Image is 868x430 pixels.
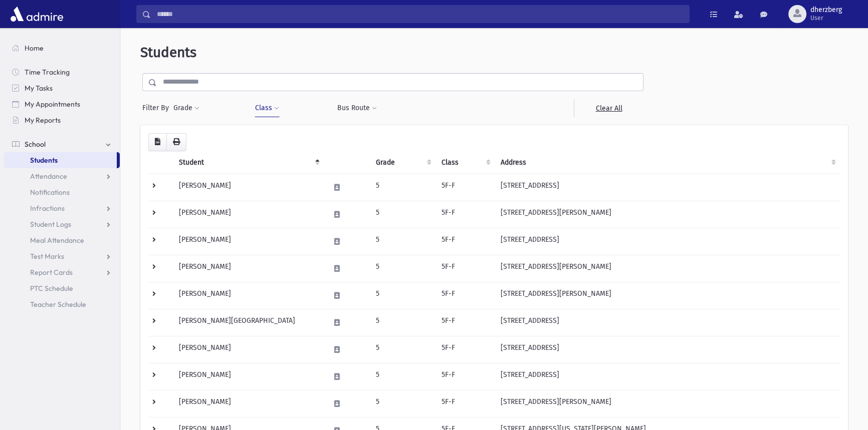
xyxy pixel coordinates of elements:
span: Students [140,44,196,61]
a: PTC Schedule [4,280,120,296]
td: [STREET_ADDRESS] [495,174,840,201]
a: Report Cards [4,264,120,280]
td: 5F-F [435,390,495,417]
td: 5F-F [435,174,495,201]
span: My Tasks [25,84,53,93]
td: 5 [370,282,435,309]
span: User [810,14,842,22]
td: 5F-F [435,201,495,228]
span: My Appointments [25,100,80,109]
span: Report Cards [30,268,73,277]
button: Class [255,99,280,117]
a: Test Marks [4,248,120,264]
td: [STREET_ADDRESS] [495,228,840,255]
th: Class: activate to sort column ascending [435,151,495,174]
td: 5 [370,174,435,201]
td: [PERSON_NAME] [173,390,324,417]
td: [STREET_ADDRESS][PERSON_NAME] [495,390,840,417]
td: [STREET_ADDRESS] [495,309,840,336]
a: Home [4,40,120,56]
td: [STREET_ADDRESS][PERSON_NAME] [495,282,840,309]
span: Notifications [30,188,70,197]
span: Test Marks [30,252,64,261]
span: Home [25,44,44,53]
td: [STREET_ADDRESS][PERSON_NAME] [495,255,840,282]
a: Clear All [574,99,643,117]
span: Attendance [30,172,67,181]
span: Student Logs [30,220,71,229]
td: 5F-F [435,255,495,282]
a: Students [4,152,117,168]
td: [STREET_ADDRESS] [495,336,840,363]
td: [PERSON_NAME][GEOGRAPHIC_DATA] [173,309,324,336]
a: My Tasks [4,80,120,96]
span: PTC Schedule [30,284,73,293]
button: CSV [148,133,167,151]
input: Search [151,5,689,23]
td: 5 [370,255,435,282]
a: My Reports [4,112,120,128]
a: Infractions [4,200,120,216]
td: [PERSON_NAME] [173,201,324,228]
td: [PERSON_NAME] [173,363,324,390]
a: Attendance [4,168,120,184]
span: Filter By [142,103,173,113]
a: Time Tracking [4,64,120,80]
span: Infractions [30,204,65,213]
span: Students [30,156,58,165]
td: [PERSON_NAME] [173,228,324,255]
span: School [25,140,46,149]
td: 5 [370,228,435,255]
span: Meal Attendance [30,236,84,245]
td: [STREET_ADDRESS] [495,363,840,390]
th: Address: activate to sort column ascending [495,151,840,174]
th: Grade: activate to sort column ascending [370,151,435,174]
a: Student Logs [4,216,120,232]
a: Notifications [4,184,120,200]
td: 5 [370,309,435,336]
td: 5F-F [435,228,495,255]
button: Print [166,133,186,151]
td: 5 [370,390,435,417]
td: [PERSON_NAME] [173,336,324,363]
td: 5 [370,201,435,228]
a: Teacher Schedule [4,296,120,312]
td: [PERSON_NAME] [173,282,324,309]
span: dherzberg [810,6,842,14]
td: [STREET_ADDRESS][PERSON_NAME] [495,201,840,228]
th: Student: activate to sort column descending [173,151,324,174]
td: 5F-F [435,282,495,309]
td: [PERSON_NAME] [173,174,324,201]
td: 5F-F [435,309,495,336]
span: Time Tracking [25,68,70,77]
button: Grade [173,99,200,117]
td: [PERSON_NAME] [173,255,324,282]
img: AdmirePro [8,4,66,24]
td: 5 [370,336,435,363]
a: School [4,136,120,152]
td: 5F-F [435,336,495,363]
td: 5 [370,363,435,390]
td: 5F-F [435,363,495,390]
button: Bus Route [337,99,377,117]
a: Meal Attendance [4,232,120,248]
a: My Appointments [4,96,120,112]
span: Teacher Schedule [30,300,86,309]
span: My Reports [25,116,61,125]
